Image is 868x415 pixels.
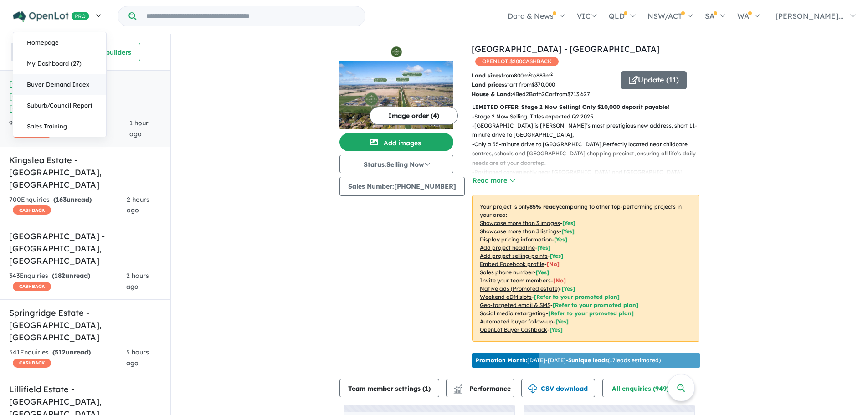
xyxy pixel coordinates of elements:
[9,347,126,369] div: 541 Enquir ies
[512,91,515,97] u: 4
[480,285,560,292] u: Native ads (Promoted estate)
[561,228,575,235] span: [ Yes ]
[514,72,531,79] u: 800 m
[472,44,660,54] a: [GEOGRAPHIC_DATA] - [GEOGRAPHIC_DATA]
[602,379,685,397] button: All enquiries (949)
[776,11,844,20] span: [PERSON_NAME]...
[54,272,65,280] span: 182
[621,71,687,89] button: Update (11)
[446,379,514,397] button: Performance
[536,269,549,276] span: [ Yes ]
[534,293,620,300] span: [Refer to your promoted plan]
[548,310,634,317] span: [Refer to your promoted plan]
[472,71,614,80] p: from
[550,72,553,77] sup: 2
[480,293,532,300] u: Weekend eDM slots
[472,112,707,121] p: - Stage 2 Now Selling. Titles expected Q2 2025.
[480,261,544,267] u: Embed Facebook profile
[480,326,547,333] u: OpenLot Buyer Cashback
[339,155,453,173] button: Status:Selling Now
[562,220,575,226] span: [ Yes ]
[562,285,575,292] span: [Yes]
[480,236,552,243] u: Display pricing information
[53,195,92,204] strong: ( unread)
[339,379,439,397] button: Team member settings (1)
[480,302,550,308] u: Geo-targeted email & SMS
[126,272,149,291] span: 2 hours ago
[339,177,465,196] button: Sales Number:[PHONE_NUMBER]
[13,11,89,22] img: Openlot PRO Logo White
[472,90,614,99] p: Bed Bath Car from
[9,271,126,292] div: 343 Enquir ies
[453,387,462,393] img: bar-chart.svg
[550,252,563,259] span: [ Yes ]
[9,230,161,267] h5: [GEOGRAPHIC_DATA] - [GEOGRAPHIC_DATA] , [GEOGRAPHIC_DATA]
[476,356,661,364] p: [DATE] - [DATE] - ( 17 leads estimated)
[472,72,501,79] b: Land sizes
[472,195,699,342] p: Your project is only comparing to other top-performing projects in your area: - - - - - - - - - -...
[472,102,699,112] p: LIMITED OFFER: Stage 2 Now Selling! Only $10,000 deposit payable!
[472,80,614,89] p: start from
[56,195,67,204] span: 163
[536,72,553,79] u: 883 m
[476,357,527,364] b: Promotion Month:
[480,252,548,259] u: Add project selling-points
[9,77,161,114] h5: [GEOGRAPHIC_DATA] - [GEOGRAPHIC_DATA] , [GEOGRAPHIC_DATA]
[472,140,707,168] p: - Only a 55-minute drive to [GEOGRAPHIC_DATA],Perfectly located near childcare centres, schools a...
[9,154,161,191] h5: Kingslea Estate - [GEOGRAPHIC_DATA] , [GEOGRAPHIC_DATA]
[370,107,458,125] button: Image order (4)
[531,72,553,79] span: to
[475,57,559,66] span: OPENLOT $ 200 CASHBACK
[529,203,559,210] b: 85 % ready
[454,384,462,389] img: line-chart.svg
[13,74,106,95] a: Buyer Demand Index
[472,81,504,88] b: Land prices
[472,121,707,140] p: - [GEOGRAPHIC_DATA] is [PERSON_NAME]’s most prestigious new address, short 11-minute drive to [GE...
[528,384,537,394] img: download icon
[555,318,569,325] span: [Yes]
[9,118,129,140] div: 949 Enquir ies
[526,91,529,97] u: 2
[138,6,363,26] input: Try estate name, suburb, builder or developer
[9,307,161,343] h5: Springridge Estate - [GEOGRAPHIC_DATA] , [GEOGRAPHIC_DATA]
[13,32,106,53] a: Homepage
[13,53,106,74] a: My Dashboard (27)
[127,195,149,215] span: 2 hours ago
[567,91,590,97] u: $ 713,627
[339,43,453,129] a: Silverdale Estate - Romsey LogoSilverdale Estate - Romsey
[480,310,546,317] u: Social media retargeting
[480,244,535,251] u: Add project headline
[480,228,559,235] u: Showcase more than 3 listings
[13,205,51,215] span: CASHBACK
[13,95,106,116] a: Suburb/Council Report
[13,282,51,291] span: CASHBACK
[537,244,550,251] span: [ Yes ]
[52,272,90,280] strong: ( unread)
[52,348,91,356] strong: ( unread)
[425,384,428,393] span: 1
[455,384,511,393] span: Performance
[568,357,608,364] b: 5 unique leads
[553,277,566,284] span: [ No ]
[472,91,512,97] b: House & Land:
[126,348,149,367] span: 5 hours ago
[13,359,51,368] span: CASHBACK
[542,91,545,97] u: 2
[521,379,595,397] button: CSV download
[553,302,638,308] span: [Refer to your promoted plan]
[9,195,127,216] div: 700 Enquir ies
[343,46,450,57] img: Silverdale Estate - Romsey Logo
[554,236,567,243] span: [ Yes ]
[472,168,707,186] p: - Positioned conveniently near [GEOGRAPHIC_DATA] and [GEOGRAPHIC_DATA] shopping precinct.
[339,133,453,151] button: Add images
[129,119,149,138] span: 1 hour ago
[547,261,560,267] span: [ No ]
[532,81,555,88] u: $ 370,000
[480,277,551,284] u: Invite your team members
[529,72,531,77] sup: 2
[13,116,106,137] a: Sales Training
[55,348,66,356] span: 512
[550,326,563,333] span: [Yes]
[472,175,515,186] button: Read more
[480,318,553,325] u: Automated buyer follow-up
